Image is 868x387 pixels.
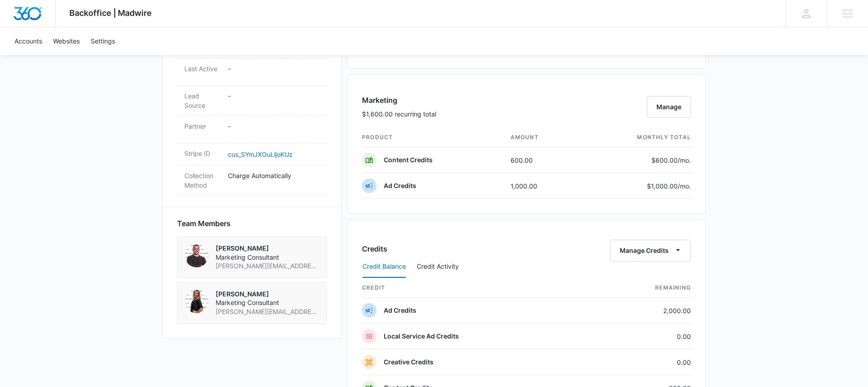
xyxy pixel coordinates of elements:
[228,64,319,73] p: -
[184,91,221,110] dt: Lead Source
[216,244,319,253] p: [PERSON_NAME]
[595,278,691,298] th: Remaining
[216,290,319,299] p: [PERSON_NAME]
[85,27,121,55] a: Settings
[177,218,231,229] span: Team Members
[216,307,319,316] span: [PERSON_NAME][EMAIL_ADDRESS][PERSON_NAME][DOMAIN_NAME]
[503,173,581,199] td: 1,000.00
[384,358,434,367] p: Creative Credits
[647,96,691,118] button: Manage
[216,298,319,307] span: Marketing Consultant
[362,243,387,254] h3: Credits
[384,181,416,190] p: Ad Credits
[595,349,691,375] td: 0.00
[228,150,293,158] a: cus_SYmJXOuLljoKUz
[362,109,436,119] p: $1,600.00 recurring total
[362,95,436,106] h3: Marketing
[69,8,152,18] span: Backoffice | Madwire
[595,324,691,349] td: 0.00
[362,128,503,147] th: product
[177,116,327,143] div: Partner-
[384,332,459,341] p: Local Service Ad Credits
[9,27,48,55] a: Accounts
[177,143,327,165] div: Stripe IDcus_SYmJXOuLljoKUz
[384,155,433,164] p: Content Credits
[177,165,327,196] div: Collection MethodCharge Automatically
[48,27,85,55] a: Websites
[678,156,691,164] span: /mo.
[228,91,319,101] p: -
[228,171,319,180] p: Charge Automatically
[503,128,581,147] th: amount
[384,306,416,315] p: Ad Credits
[362,256,406,278] button: Credit Balance
[177,86,327,116] div: Lead Source-
[417,256,459,278] button: Credit Activity
[595,298,691,324] td: 2,000.00
[185,244,208,267] img: Tyler Hatton
[184,171,221,190] dt: Collection Method
[678,182,691,190] span: /mo.
[216,253,319,262] span: Marketing Consultant
[648,155,691,165] p: $600.00
[503,147,581,173] td: 600.00
[184,64,221,73] dt: Last Active
[184,149,221,158] dt: Stripe ID
[647,181,691,191] p: $1,000.00
[185,290,208,313] img: Adriann Freeman
[184,121,221,131] dt: Partner
[228,121,319,131] p: -
[177,58,327,86] div: Last Active-
[580,128,691,147] th: monthly total
[216,261,319,271] span: [PERSON_NAME][EMAIL_ADDRESS][PERSON_NAME][DOMAIN_NAME]
[362,278,595,298] th: credit
[610,240,691,261] button: Manage Credits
